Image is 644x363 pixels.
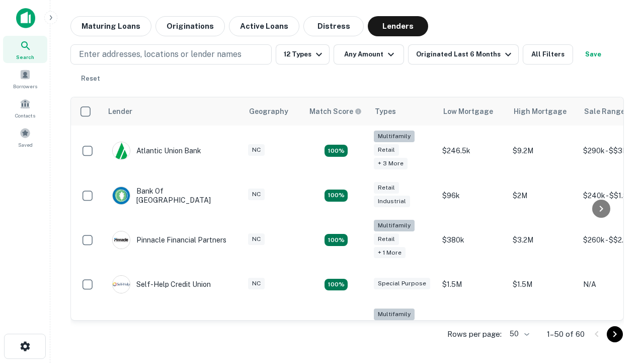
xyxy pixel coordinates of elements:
[374,131,415,142] div: Multifamily
[276,44,330,65] button: 12 Types
[437,265,508,304] td: $1.5M
[547,328,585,340] p: 1–50 of 60
[374,158,408,169] div: + 3 more
[369,97,437,126] th: Types
[374,144,399,156] div: Retail
[437,97,508,126] th: Low Mortgage
[325,279,348,291] div: Matching Properties: 11, hasApolloMatch: undefined
[607,326,623,342] button: Go to next page
[508,265,578,304] td: $1.5M
[368,16,428,36] button: Lenders
[303,97,369,126] th: Capitalize uses an advanced AI algorithm to match your search with the best lender. The match sco...
[325,234,348,246] div: Matching Properties: 18, hasApolloMatch: undefined
[374,196,410,207] div: Industrial
[70,44,272,65] button: Enter addresses, locations or lender names
[112,275,211,293] div: Self-help Credit Union
[374,182,399,194] div: Retail
[437,215,508,266] td: $380k
[309,106,362,117] div: Capitalize uses an advanced AI algorithm to match your search with the best lender. The match sco...
[3,94,47,122] a: Contacts
[508,215,578,266] td: $3.2M
[248,278,265,289] div: NC
[584,105,625,117] div: Sale Range
[303,16,364,36] button: Distress
[15,111,35,119] span: Contacts
[248,233,265,245] div: NC
[3,36,47,63] a: Search
[74,69,107,89] button: Reset
[243,97,303,126] th: Geography
[70,16,151,36] button: Maturing Loans
[506,327,531,341] div: 50
[16,53,34,61] span: Search
[112,142,201,160] div: Atlantic Union Bank
[523,44,573,65] button: All Filters
[16,8,35,28] img: capitalize-icon.png
[416,48,514,60] div: Originated Last 6 Months
[508,304,578,354] td: $3.2M
[374,247,406,259] div: + 1 more
[249,105,288,117] div: Geography
[113,276,130,293] img: picture
[594,250,644,298] iframe: Chat Widget
[374,220,415,231] div: Multifamily
[437,304,508,354] td: $246k
[248,189,265,200] div: NC
[112,231,226,249] div: Pinnacle Financial Partners
[437,126,508,176] td: $246.5k
[108,105,132,117] div: Lender
[447,328,502,340] p: Rows per page:
[102,97,243,126] th: Lender
[309,106,360,117] h6: Match Score
[577,44,609,65] button: Save your search to get updates of matches that match your search criteria.
[443,105,493,117] div: Low Mortgage
[437,176,508,215] td: $96k
[13,82,37,90] span: Borrowers
[18,141,33,149] span: Saved
[113,231,130,249] img: picture
[325,145,348,157] div: Matching Properties: 10, hasApolloMatch: undefined
[508,126,578,176] td: $9.2M
[374,233,399,245] div: Retail
[112,320,194,338] div: The Fidelity Bank
[3,65,47,92] a: Borrowers
[508,176,578,215] td: $2M
[514,105,567,117] div: High Mortgage
[248,144,265,156] div: NC
[374,309,415,320] div: Multifamily
[325,190,348,202] div: Matching Properties: 15, hasApolloMatch: undefined
[112,187,233,205] div: Bank Of [GEOGRAPHIC_DATA]
[79,48,242,60] p: Enter addresses, locations or lender names
[408,44,519,65] button: Originated Last 6 Months
[113,142,130,159] img: picture
[3,124,47,151] a: Saved
[334,44,404,65] button: Any Amount
[375,105,396,117] div: Types
[229,16,299,36] button: Active Loans
[155,16,225,36] button: Originations
[508,97,578,126] th: High Mortgage
[113,187,130,204] img: picture
[374,278,430,289] div: Special Purpose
